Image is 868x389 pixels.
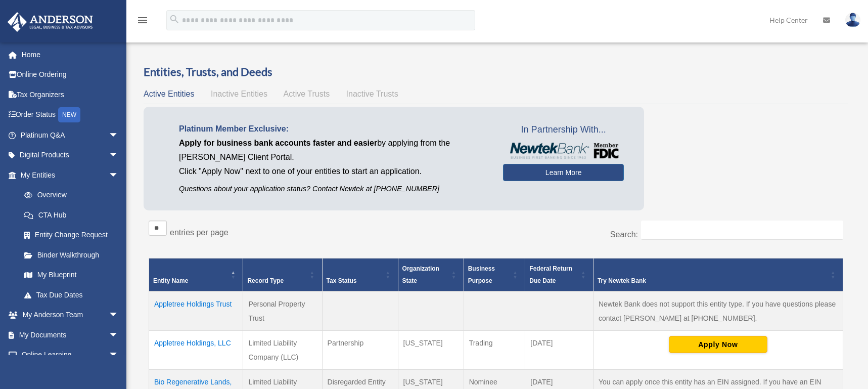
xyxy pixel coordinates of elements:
a: CTA Hub [14,205,129,225]
span: In Partnership With... [503,122,624,138]
td: [US_STATE] [398,330,464,369]
span: Business Purpose [468,265,495,284]
td: Trading [464,330,525,369]
a: Overview [14,185,124,205]
a: My Anderson Teamarrow_drop_down [7,305,134,325]
a: My Entitiesarrow_drop_down [7,165,129,185]
img: User Pic [845,13,860,27]
span: arrow_drop_down [109,325,129,345]
td: Newtek Bank does not support this entity type. If you have questions please contact [PERSON_NAME]... [593,291,843,331]
span: arrow_drop_down [109,125,129,146]
span: arrow_drop_down [109,145,129,166]
th: Business Purpose: Activate to sort [464,258,525,291]
h3: Entities, Trusts, and Deeds [144,64,848,80]
a: Home [7,45,134,65]
th: Tax Status: Activate to sort [322,258,398,291]
td: Partnership [322,330,398,369]
span: Tax Status [327,277,357,284]
a: Tax Due Dates [14,285,129,305]
a: Tax Organizers [7,84,134,105]
th: Entity Name: Activate to invert sorting [149,258,243,291]
a: menu [136,18,149,26]
th: Try Newtek Bank : Activate to sort [593,258,843,291]
a: My Blueprint [14,265,129,285]
a: Online Learningarrow_drop_down [7,345,134,365]
td: Appletree Holdings Trust [149,291,243,331]
label: Search: [610,230,638,239]
span: Record Type [247,277,284,284]
a: Learn More [503,164,624,181]
a: Entity Change Request [14,225,129,245]
div: Try Newtek Bank [598,275,828,287]
th: Record Type: Activate to sort [243,258,322,291]
th: Organization State: Activate to sort [398,258,464,291]
td: Personal Property Trust [243,291,322,331]
img: Anderson Advisors Platinum Portal [5,12,96,32]
a: Digital Productsarrow_drop_down [7,145,134,165]
p: Questions about your application status? Contact Newtek at [PHONE_NUMBER] [179,183,488,195]
div: NEW [58,107,80,122]
span: Entity Name [153,277,188,284]
span: arrow_drop_down [109,165,129,186]
span: Inactive Entities [211,90,267,98]
span: Organization State [402,265,439,284]
span: Inactive Trusts [346,90,398,98]
a: Order StatusNEW [7,105,134,125]
span: arrow_drop_down [109,305,129,326]
span: Apply for business bank accounts faster and easier [179,139,377,147]
th: Federal Return Due Date: Activate to sort [525,258,593,291]
a: Platinum Q&Aarrow_drop_down [7,125,134,145]
span: arrow_drop_down [109,345,129,366]
span: Federal Return Due Date [529,265,572,284]
i: menu [136,14,149,26]
td: Limited Liability Company (LLC) [243,330,322,369]
td: Appletree Holdings, LLC [149,330,243,369]
td: [DATE] [525,330,593,369]
i: search [169,14,180,25]
a: My Documentsarrow_drop_down [7,325,134,345]
p: Click "Apply Now" next to one of your entities to start an application. [179,164,488,179]
p: Platinum Member Exclusive: [179,122,488,136]
span: Active Trusts [284,90,330,98]
p: by applying from the [PERSON_NAME] Client Portal. [179,136,488,164]
button: Apply Now [669,336,767,353]
img: NewtekBankLogoSM.png [508,143,619,159]
a: Binder Walkthrough [14,245,129,265]
span: Active Entities [144,90,194,98]
a: Online Ordering [7,65,134,85]
label: entries per page [170,228,229,237]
